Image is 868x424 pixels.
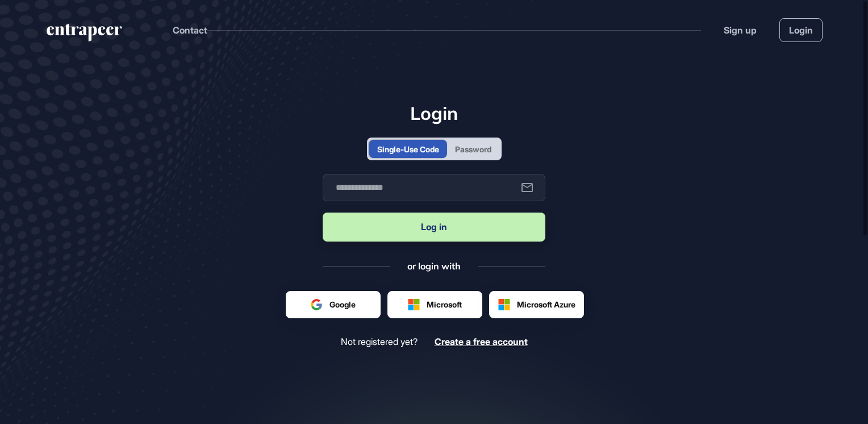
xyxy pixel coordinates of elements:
[323,213,545,242] button: Log in
[724,23,757,37] a: Sign up
[455,143,491,155] div: Password
[341,336,418,347] span: Not registered yet?
[407,260,461,272] div: or login with
[45,24,123,45] a: entrapeer-logo
[435,336,528,347] a: Create a free account
[323,102,545,124] h1: Login
[435,336,528,347] span: Create a free account
[779,18,823,42] a: Login
[377,143,439,155] div: Single-Use Code
[173,23,207,38] button: Contact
